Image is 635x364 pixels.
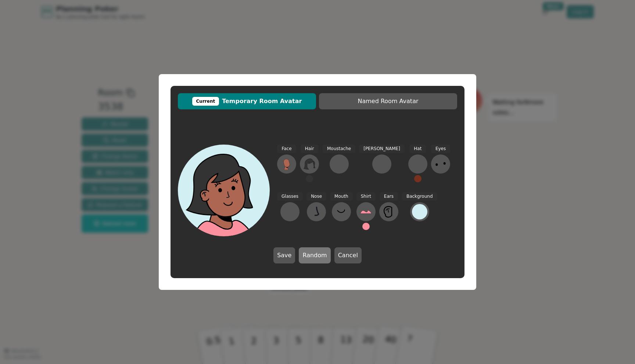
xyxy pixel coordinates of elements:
span: Background [402,192,437,201]
span: Mouth [330,192,353,201]
span: Named Room Avatar [323,97,453,106]
span: Temporary Room Avatar [182,97,312,106]
span: Nose [306,192,326,201]
span: Moustache [323,145,355,153]
span: Ears [380,192,398,201]
div: Current [192,97,219,106]
button: Named Room Avatar [319,93,457,109]
button: CurrentTemporary Room Avatar [178,93,316,109]
button: Cancel [334,247,362,263]
span: Eyes [431,145,450,153]
button: Save [273,247,295,263]
span: Face [277,145,296,153]
span: Shirt [356,192,376,201]
span: [PERSON_NAME] [359,145,405,153]
span: Hair [301,145,319,153]
span: Hat [409,145,426,153]
span: Glasses [277,192,303,201]
button: Random [299,247,330,263]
